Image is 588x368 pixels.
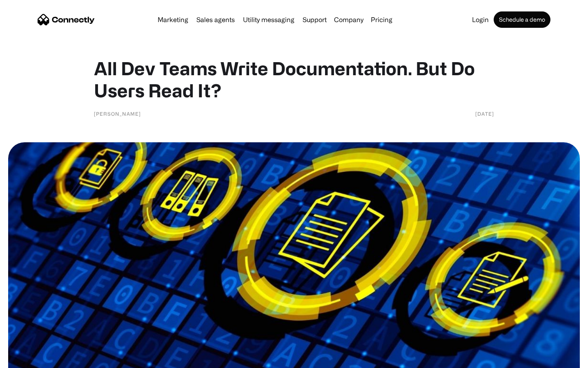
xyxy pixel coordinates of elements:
[94,110,141,118] div: [PERSON_NAME]
[494,11,550,28] a: Schedule a demo
[8,354,49,365] aside: Language selected: English
[299,16,330,23] a: Support
[334,14,363,25] div: Company
[154,16,192,23] a: Marketing
[240,16,298,23] a: Utility messaging
[16,354,49,365] ul: Language list
[469,16,492,23] a: Login
[475,110,494,118] div: [DATE]
[193,16,238,23] a: Sales agents
[367,16,396,23] a: Pricing
[94,57,494,101] h1: All Dev Teams Write Documentation. But Do Users Read It?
